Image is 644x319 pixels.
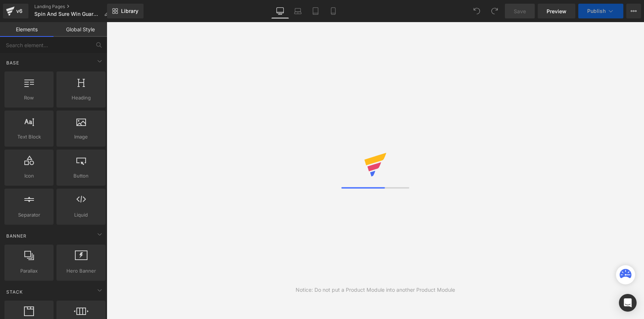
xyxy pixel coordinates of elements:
a: Global Style [54,22,107,37]
span: Preview [547,7,566,15]
span: Heading [59,94,103,102]
span: Publish [587,8,606,14]
a: Landing Pages [34,4,115,10]
a: Laptop [289,4,307,18]
button: Publish [578,4,623,18]
a: Mobile [324,4,342,18]
span: Icon [7,172,51,180]
a: New Library [107,4,144,18]
div: Notice: Do not put a Product Module into another Product Module [296,286,455,294]
div: Open Intercom Messenger [619,294,637,312]
span: Liquid [59,211,103,219]
span: Library [121,8,138,14]
span: Separator [7,211,51,219]
button: Undo [469,4,484,18]
a: v6 [3,4,28,18]
span: Banner [6,232,27,239]
span: Base [6,59,20,66]
span: Hero Banner [59,267,103,275]
a: Tablet [307,4,324,18]
span: Image [59,133,103,141]
a: Desktop [271,4,289,18]
span: Button [59,172,103,180]
button: More [626,4,641,18]
span: Spin And Sure Win Guardian [34,11,101,17]
span: Save [514,7,526,15]
span: Text Block [7,133,51,141]
span: Parallax [7,267,51,275]
div: v6 [15,6,24,16]
a: Preview [538,4,575,18]
span: Stack [6,288,24,295]
span: Row [7,94,51,102]
button: Redo [487,4,502,18]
